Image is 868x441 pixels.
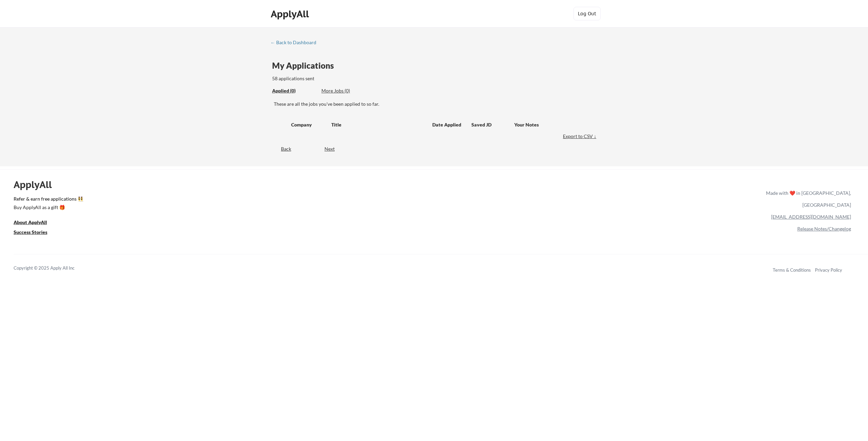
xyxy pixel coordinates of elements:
[272,62,339,70] div: My Applications
[272,75,404,82] div: 58 applications sent
[291,121,325,128] div: Company
[14,229,47,235] u: Success Stories
[271,8,311,20] div: ApplyAll
[471,118,514,131] div: Saved JD
[324,146,343,152] div: Next
[563,133,598,140] div: Export to CSV ↓
[274,101,598,107] div: These are all the jobs you've been applied to so far.
[573,7,601,20] button: Log Out
[321,87,371,95] div: These are job applications we think you'd be a good fit for, but couldn't apply you to automatica...
[272,87,316,94] div: Applied (0)
[321,87,371,94] div: More Jobs (0)
[14,228,56,237] a: Success Stories
[815,267,842,273] a: Privacy Policy
[331,121,426,128] div: Title
[773,267,811,273] a: Terms & Conditions
[432,121,462,128] div: Date Applied
[14,179,60,190] div: ApplyAll
[763,187,851,211] div: Made with ❤️ in [GEOGRAPHIC_DATA], [GEOGRAPHIC_DATA]
[14,219,47,225] u: About ApplyAll
[771,214,851,220] a: [EMAIL_ADDRESS][DOMAIN_NAME]
[14,197,624,204] a: Refer & earn free applications 👯‍♀️
[514,121,592,128] div: Your Notes
[14,205,82,210] div: Buy ApplyAll as a gift 🎁
[14,204,82,212] a: Buy ApplyAll as a gift 🎁
[270,40,321,45] div: ← Back to Dashboard
[14,219,56,227] a: About ApplyAll
[14,265,92,272] div: Copyright © 2025 Apply All Inc
[797,226,851,232] a: Release Notes/Changelog
[270,40,321,47] a: ← Back to Dashboard
[270,146,291,152] div: Back
[272,87,316,95] div: These are all the jobs you've been applied to so far.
